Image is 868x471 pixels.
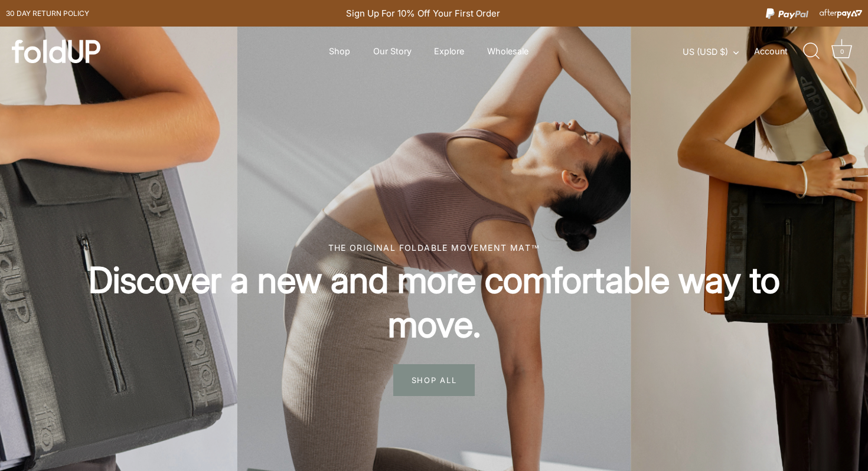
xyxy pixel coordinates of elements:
[424,40,475,63] a: Explore
[319,40,361,63] a: Shop
[799,38,825,64] a: Search
[6,6,89,21] a: 30 day Return policy
[53,258,815,346] h2: Discover a new and more comfortable way to move.
[754,44,808,58] a: Account
[300,40,557,63] div: Primary navigation
[829,38,855,64] a: Cart
[393,364,475,396] span: SHOP ALL
[477,40,539,63] a: Wholesale
[53,241,815,254] div: The original foldable movement mat™
[12,40,187,63] a: foldUP
[683,47,752,57] button: US (USD $)
[12,40,100,63] img: foldUP
[363,40,422,63] a: Our Story
[836,45,848,57] div: 0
